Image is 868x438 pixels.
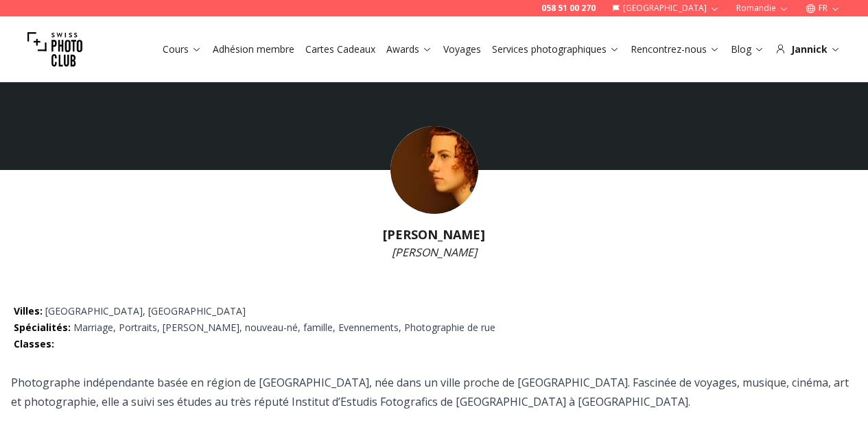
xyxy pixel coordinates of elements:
[14,321,854,334] p: Marriage, Portraits, [PERSON_NAME], nouveau-né, famille, Evennements, Photographie de rue
[486,40,625,59] button: Services photographiques
[390,126,478,214] img: Sonia Villegas
[541,3,596,14] a: 058 51 00 270
[731,42,764,56] a: Blog
[207,40,300,59] button: Adhésion membre
[386,42,432,56] a: Awards
[775,42,841,56] div: Jannick
[625,40,725,59] button: Rencontrez-nous
[14,337,54,350] span: Classes :
[11,373,857,411] p: Photographe indépendante basée en région de [GEOGRAPHIC_DATA], née dans un ville proche de [GEOGR...
[14,304,45,317] span: Villes :
[300,40,381,59] button: Cartes Cadeaux
[213,42,294,56] a: Adhésion membre
[381,40,438,59] button: Awards
[631,42,720,56] a: Rencontrez-nous
[725,40,770,59] button: Blog
[438,40,486,59] button: Voyages
[492,42,620,56] a: Services photographiques
[27,22,82,77] img: Swiss photo club
[14,304,854,318] p: [GEOGRAPHIC_DATA], [GEOGRAPHIC_DATA]
[443,42,481,56] a: Voyages
[163,42,202,56] a: Cours
[157,40,207,59] button: Cours
[14,321,71,334] span: Spécialités :
[305,42,375,56] a: Cartes Cadeaux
